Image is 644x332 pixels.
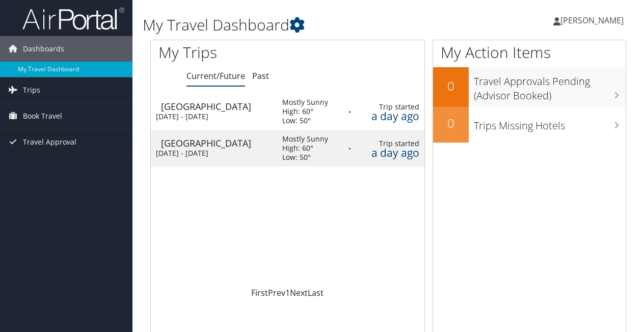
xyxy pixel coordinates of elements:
[268,287,285,298] a: Prev
[474,114,626,133] h3: Trips Missing Hotels
[560,15,624,26] span: [PERSON_NAME]
[23,129,76,155] span: Travel Approval
[251,287,268,298] a: First
[290,287,308,298] a: Next
[156,149,267,158] div: [DATE] - [DATE]
[285,287,290,298] a: 1
[361,112,419,121] div: a day ago
[156,112,267,121] div: [DATE] - [DATE]
[186,70,245,81] a: Current/Future
[161,102,272,111] div: [GEOGRAPHIC_DATA]
[361,148,419,157] div: a day ago
[252,70,269,81] a: Past
[308,287,324,298] a: Last
[474,69,626,103] h3: Travel Approvals Pending (Advisor Booked)
[282,116,328,125] div: Low: 50°
[23,103,62,129] span: Book Travel
[361,102,419,112] div: Trip started
[282,153,328,162] div: Low: 50°
[433,67,626,106] a: 0Travel Approvals Pending (Advisor Booked)
[23,77,40,103] span: Trips
[361,139,419,148] div: Trip started
[282,107,328,116] div: High: 60°
[433,115,469,132] h2: 0
[158,42,303,63] h1: My Trips
[282,134,328,144] div: Mostly Sunny
[433,42,626,63] h1: My Action Items
[433,77,469,95] h2: 0
[282,98,328,107] div: Mostly Sunny
[161,139,272,148] div: [GEOGRAPHIC_DATA]
[349,148,351,150] img: alert-flat-solid-info.png
[143,14,470,36] h1: My Travel Dashboard
[23,36,64,62] span: Dashboards
[22,7,124,31] img: airportal-logo.png
[553,5,634,36] a: [PERSON_NAME]
[282,144,328,153] div: High: 60°
[433,107,626,143] a: 0Trips Missing Hotels
[349,111,351,113] img: alert-flat-solid-info.png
